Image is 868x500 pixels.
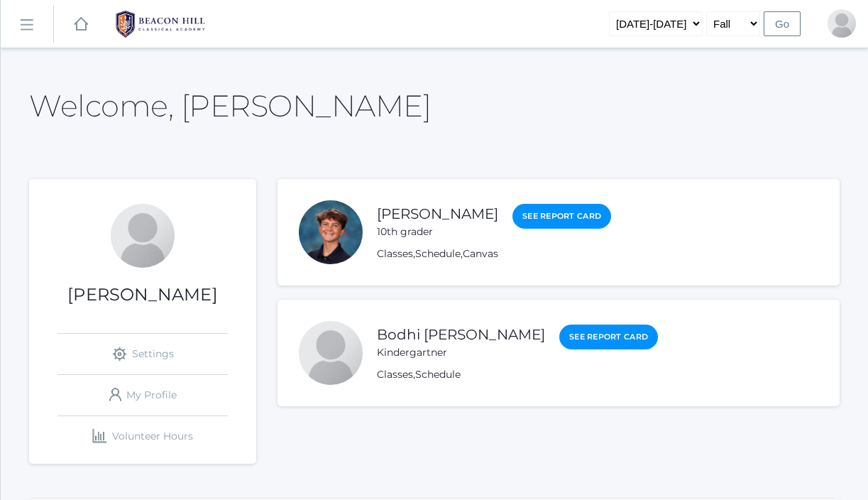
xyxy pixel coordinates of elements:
h1: [PERSON_NAME] [29,286,256,304]
div: Sara Dreher [111,204,175,268]
a: See Report Card [512,204,611,229]
a: Bodhi [PERSON_NAME] [377,326,545,343]
div: 10th grader [377,224,498,239]
a: Canvas [463,247,498,260]
a: My Profile [57,375,228,415]
div: , , [377,246,611,261]
a: Volunteer Hours [57,416,228,457]
a: Schedule [415,247,461,260]
div: Bodhi Dreher [299,321,363,385]
a: Classes [377,247,413,260]
div: Elijah Dreher [299,200,363,264]
a: See Report Card [559,325,658,349]
a: Classes [377,368,413,381]
div: , [377,367,658,382]
input: Go [764,11,801,36]
div: Sara Dreher [828,9,856,38]
img: BHCALogos-05-308ed15e86a5a0abce9b8dd61676a3503ac9727e845dece92d48e8588c001991.png [107,6,214,42]
a: Settings [57,334,228,374]
h2: Welcome, [PERSON_NAME] [29,89,431,122]
a: [PERSON_NAME] [377,205,498,222]
div: Kindergartner [377,345,545,360]
a: Schedule [415,368,461,381]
